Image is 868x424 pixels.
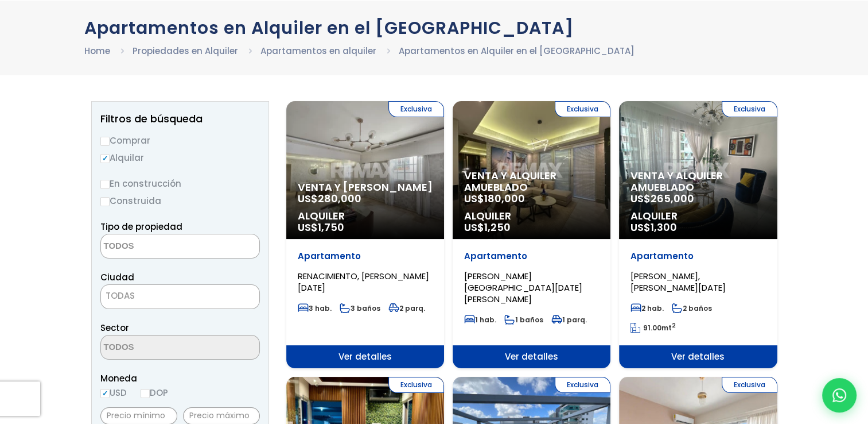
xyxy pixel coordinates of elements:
span: [PERSON_NAME], [PERSON_NAME][DATE] [630,270,726,294]
a: Propiedades en Alquiler [133,45,238,57]
span: 265,000 [651,191,694,206]
span: [PERSON_NAME][GEOGRAPHIC_DATA][DATE][PERSON_NAME] [464,270,582,305]
a: Apartamentos en alquiler [260,45,376,57]
li: Apartamentos en Alquiler en el [GEOGRAPHIC_DATA] [399,44,635,58]
span: Exclusiva [555,377,610,393]
h1: Apartamentos en Alquiler en el [GEOGRAPHIC_DATA] [84,18,784,38]
sup: 2 [672,321,676,330]
a: Exclusiva Venta y alquiler amueblado US$265,000 Alquiler US$1,300 Apartamento [PERSON_NAME], [PER... [619,101,777,368]
span: 3 hab. [298,303,332,313]
span: 2 hab. [630,303,664,313]
span: Exclusiva [722,101,777,117]
span: US$ [298,191,361,206]
span: Alquiler [630,210,765,222]
span: 2 baños [672,303,712,313]
label: Comprar [100,133,260,148]
span: 3 baños [340,303,380,313]
span: Ciudad [100,271,134,283]
span: 91.00 [643,323,661,333]
span: 1,750 [318,220,344,234]
span: Exclusiva [388,377,444,393]
span: RENACIMIENTO, [PERSON_NAME][DATE] [298,270,429,294]
span: Exclusiva [388,101,444,117]
span: TODAS [106,290,135,302]
span: Ver detalles [619,345,777,368]
input: Comprar [100,137,110,146]
span: 1 hab. [464,315,496,325]
label: DOP [141,386,168,400]
span: Venta y alquiler amueblado [464,170,599,193]
input: En construcción [100,180,110,189]
a: Exclusiva Venta y [PERSON_NAME] US$280,000 Alquiler US$1,750 Apartamento RENACIMIENTO, [PERSON_NA... [286,101,444,368]
h2: Filtros de búsqueda [100,113,260,125]
span: TODAS [101,288,259,304]
span: 1,250 [484,220,511,234]
p: Apartamento [298,250,433,262]
label: Construida [100,194,260,208]
span: Alquiler [464,210,599,222]
span: US$ [464,191,525,206]
span: Ver detalles [453,345,610,368]
span: US$ [464,220,511,234]
span: US$ [630,191,694,206]
label: USD [100,386,127,400]
a: Exclusiva Venta y alquiler amueblado US$180,000 Alquiler US$1,250 Apartamento [PERSON_NAME][GEOGR... [453,101,610,368]
span: US$ [630,220,677,234]
span: Exclusiva [722,377,777,393]
span: Tipo de propiedad [100,221,182,233]
p: Apartamento [464,250,599,262]
span: Venta y alquiler amueblado [630,170,765,193]
span: Sector [100,322,129,334]
span: US$ [298,220,344,234]
textarea: Search [101,336,212,360]
span: 1,300 [651,220,677,234]
input: Construida [100,197,110,206]
textarea: Search [101,234,212,259]
label: Alquilar [100,151,260,165]
input: DOP [141,389,150,398]
span: 1 parq. [551,315,587,325]
span: Moneda [100,371,260,386]
input: USD [100,389,110,398]
span: TODAS [100,284,260,309]
span: Alquiler [298,210,433,222]
span: mt [630,323,676,333]
span: 180,000 [484,191,525,206]
p: Apartamento [630,250,765,262]
span: Ver detalles [286,345,444,368]
span: 280,000 [318,191,361,206]
label: En construcción [100,176,260,191]
span: 2 parq. [388,303,425,313]
span: Venta y [PERSON_NAME] [298,182,433,193]
input: Alquilar [100,154,110,163]
span: 1 baños [504,315,543,325]
a: Home [84,45,110,57]
span: Exclusiva [555,101,610,117]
